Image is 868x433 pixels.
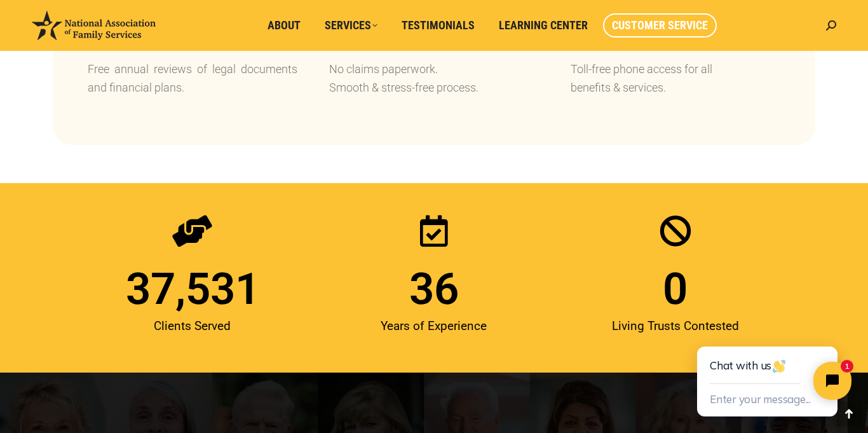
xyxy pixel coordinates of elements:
div: Years of Experience [320,311,548,341]
a: Customer Service [603,13,717,38]
span: Testimonials [402,18,475,32]
p: Toll-free phone access for all benefits & services. [571,60,780,97]
div: Clients Served [78,311,307,341]
span: 36 [409,267,459,311]
a: About [259,13,309,38]
a: Testimonials [393,13,484,38]
img: National Association of Family Services [32,11,156,40]
span: 0 [663,267,688,311]
span: Services [325,18,377,32]
a: Learning Center [490,13,597,38]
div: Living Trusts Contested [561,311,790,341]
span: About [268,18,301,32]
p: Free annual reviews of legal documents and financial plans. [88,60,297,97]
span: 37,531 [126,267,260,311]
iframe: Tidio Chat [668,306,868,433]
span: Learning Center [499,18,588,32]
span: Customer Service [612,18,708,32]
p: No claims paperwork. Smooth & stress-free process. [329,60,539,97]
